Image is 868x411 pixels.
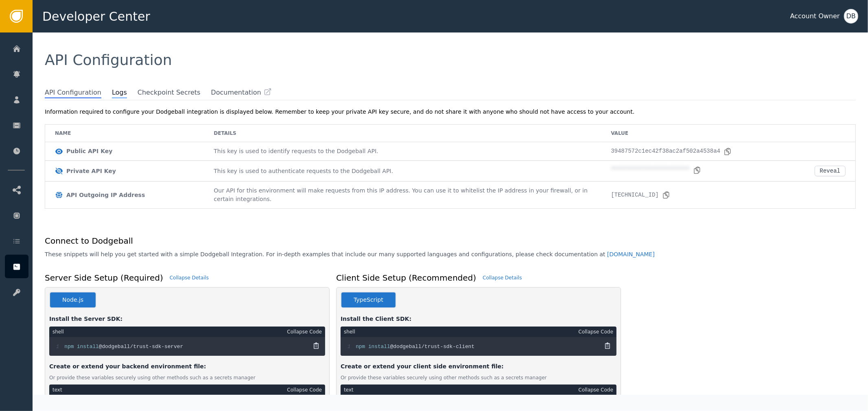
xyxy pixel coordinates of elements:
[45,52,172,68] span: API Configuration
[844,9,858,24] button: DB
[45,88,101,98] span: API Configuration
[66,147,112,156] div: Public API Key
[99,344,183,350] span: @dodgeball/trust-sdk-server
[204,161,601,182] td: This key is used to authenticate requests to the Dodgeball API.
[611,147,732,156] div: 39487572c1ec42f38ac2af502a4538a4
[52,386,62,394] div: text
[348,343,356,350] span: 1
[170,274,209,281] div: Collapse Details
[578,386,613,394] div: Collapse Code
[287,328,322,335] div: Collapse Code
[815,166,846,176] button: Reveal
[45,250,655,259] p: These snippets will help you get started with a simple Dodgeball Integration. For in-depth exampl...
[138,88,201,97] span: Checkpoint Secrets
[390,344,474,350] span: @dodgeball/trust-sdk-client
[204,125,601,142] td: Details
[344,328,355,335] div: shell
[483,274,522,281] div: Collapse Details
[49,315,325,323] div: Install the Server SDK:
[45,235,655,247] h1: Connect to Dodgeball
[45,108,856,116] div: Information required to configure your Dodgeball integration is displayed below. Remember to keep...
[66,191,145,199] div: API Outgoing IP Address
[578,328,613,335] div: Collapse Code
[204,142,601,161] td: This key is used to identify requests to the Dodgeball API.
[42,7,150,26] span: Developer Center
[56,343,64,350] span: 1
[790,11,840,21] div: Account Owner
[341,374,617,381] div: Or provide these variables securely using other methods such as a secrets manager
[336,272,476,284] h1: Client Side Setup (Recommended)
[356,344,365,350] span: npm
[341,292,396,308] button: TypeScript
[820,168,840,174] div: Reveal
[45,272,163,284] h1: Server Side Setup (Required)
[311,341,321,350] button: Copy Code
[77,344,99,350] span: install
[341,315,617,323] div: Install the Client SDK:
[204,182,601,208] td: Our API for this environment will make requests from this IP address. You can use it to whitelist...
[211,88,261,97] span: Documentation
[607,251,655,257] a: [DOMAIN_NAME]
[611,191,670,199] div: [TECHNICAL_ID]
[211,88,271,97] a: Documentation
[45,125,204,142] td: Name
[287,386,322,394] div: Collapse Code
[52,328,64,335] div: shell
[344,386,354,394] div: text
[603,341,612,350] button: Copy Code
[49,292,96,308] button: Node.js
[368,344,390,350] span: install
[64,344,74,350] span: npm
[49,362,325,371] div: Create or extend your backend environment file:
[601,125,855,142] td: Value
[49,374,325,381] div: Or provide these variables securely using other methods such as a secrets manager
[341,362,617,371] div: Create or extend your client side environment file:
[66,167,116,175] div: Private API Key
[112,88,127,98] span: Logs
